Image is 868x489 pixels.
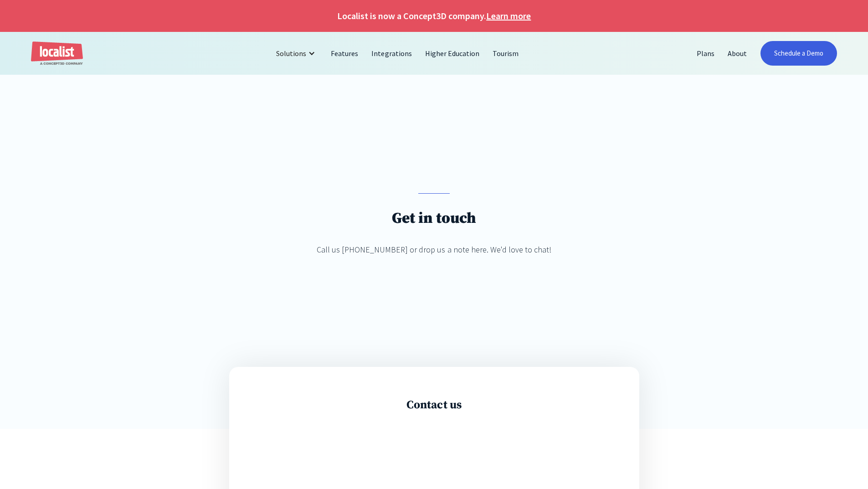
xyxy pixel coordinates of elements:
div: Solutions [276,48,306,59]
a: About [721,42,754,64]
div: Call us [PHONE_NUMBER] or drop us a note here. We'd love to chat! [317,243,551,256]
h1: Get in touch [392,209,476,228]
a: home [31,41,83,66]
a: Plans [690,42,721,64]
a: Tourism [486,42,525,64]
div: Solutions [269,42,324,64]
a: Integrations [365,42,418,64]
a: Learn more [486,9,531,23]
a: Higher Education [419,42,486,64]
a: Schedule a Demo [760,41,837,66]
h3: Contact us [291,398,577,412]
a: Features [324,42,365,64]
